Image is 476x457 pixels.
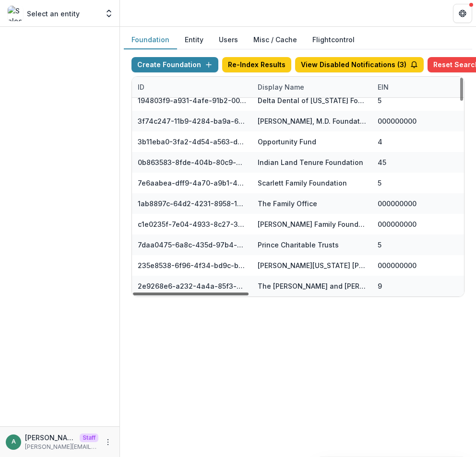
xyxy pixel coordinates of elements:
button: View Disabled Notifications (3) [295,57,424,72]
a: Flightcontrol [312,35,355,45]
div: 5 [378,240,381,250]
div: 7e6aabea-dff9-4a70-a9b1-4afb1ded05b4 [138,178,246,188]
div: EIN [372,82,394,92]
div: [PERSON_NAME][US_STATE] [PERSON_NAME] [258,260,366,270]
div: 1ab8897c-64d2-4231-8958-1413730cfce8 [138,199,246,209]
div: 5 [378,95,381,105]
div: 45 [378,157,386,167]
div: c1e0235f-7e04-4933-8c27-3f017980f66c [138,219,246,229]
div: 000000000 [378,199,416,209]
div: Display Name [252,77,372,97]
div: 000000000 [378,260,416,270]
div: 000000000 [378,116,416,126]
div: 235e8538-6f96-4f34-bd9c-b3668288e1dc [138,260,246,270]
div: 9 [378,281,382,291]
div: Opportunity Fund [258,137,316,147]
div: ID [132,77,252,97]
button: Users [211,31,246,49]
div: Indian Land Tenure Foundation [258,157,363,167]
button: Foundation [124,31,177,49]
div: 194803f9-a931-4afe-91b2-00f83015814d [138,95,246,105]
button: Open entity switcher [102,4,116,23]
div: 3f74c247-11b9-4284-ba9a-654aab62c50b [138,116,246,126]
div: The Family Office [258,199,317,209]
p: Staff [80,434,98,442]
div: [PERSON_NAME] Family Foundation [258,219,366,229]
button: More [102,436,114,448]
button: Misc / Cache [246,31,305,49]
div: ID [132,82,150,92]
div: 7daa0475-6a8c-435d-97b4-a56ef8483d8c [138,240,246,250]
div: 000000000 [378,219,416,229]
div: 3b11eba0-3fa2-4d54-a563-d5b46ffbb1ee [138,137,246,147]
button: Re-Index Results [222,57,291,72]
button: Get Help [453,4,472,23]
div: Scarlett Family Foundation [258,178,347,188]
div: 2e9268e6-a232-4a4a-85f3-b93a24bfdb6b [138,281,246,291]
button: Create Foundation [131,57,218,72]
img: Select an entity [8,6,23,21]
div: Display Name [252,82,310,92]
div: Prince Charitable Trusts [258,240,339,250]
button: Entity [177,31,211,49]
div: 0b863583-8fde-404b-80c9-ba0ad74d6ece [138,157,246,167]
p: [PERSON_NAME][EMAIL_ADDRESS][DOMAIN_NAME] [25,443,98,451]
div: anveet@trytemelio.com [12,439,16,445]
div: [PERSON_NAME], M.D. Foundation [258,116,366,126]
p: Select an entity [27,9,80,19]
p: [PERSON_NAME][EMAIL_ADDRESS][DOMAIN_NAME] [25,433,76,443]
div: 4 [378,137,382,147]
div: The [PERSON_NAME] and [PERSON_NAME] Foundation [258,281,366,291]
div: Delta Dental of [US_STATE] Foundation & Community Giving [258,95,366,105]
div: 5 [378,178,381,188]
